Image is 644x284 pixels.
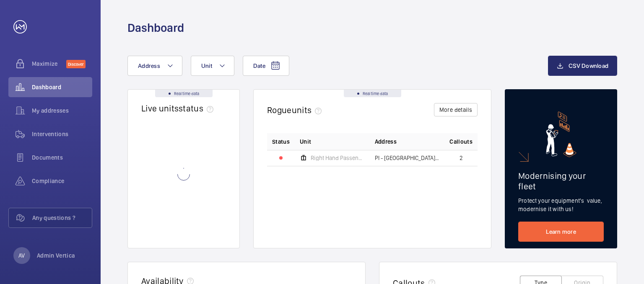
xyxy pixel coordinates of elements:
span: Unit [201,62,212,69]
span: Maximize [32,59,66,68]
span: units [292,105,325,115]
button: CSV Download [548,56,617,76]
span: PI - [GEOGRAPHIC_DATA] - [GEOGRAPHIC_DATA], [GEOGRAPHIC_DATA] [375,155,440,161]
span: Date [253,62,265,69]
span: My addresses [32,106,92,115]
button: Address [127,56,182,76]
p: Status [272,137,290,146]
h2: Modernising your fleet [518,170,604,191]
span: Any questions ? [32,214,92,222]
span: Interventions [32,130,92,138]
span: CSV Download [569,62,608,69]
span: Address [138,62,160,69]
span: Discover [66,60,86,68]
p: Admin Vertica [37,251,75,260]
div: Real time data [155,90,213,97]
h2: Rogue [267,105,325,115]
span: Documents [32,153,92,162]
span: Callouts [449,137,473,146]
span: Unit [300,137,311,146]
span: Address [375,137,397,146]
h1: Dashboard [127,20,184,36]
span: Dashboard [32,83,92,91]
span: 2 [460,155,463,161]
p: AV [18,251,25,260]
img: marketing-card.svg [546,111,576,157]
span: Right Hand Passenger [311,155,365,161]
span: Compliance [32,177,92,185]
a: Learn more [518,222,604,242]
button: Unit [191,56,234,76]
div: Real time data [344,90,401,97]
p: Protect your equipment's value, modernise it with us! [518,196,604,213]
button: Date [243,56,289,76]
button: More details [434,103,478,116]
span: status [179,103,217,114]
h2: Live units [141,103,217,114]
